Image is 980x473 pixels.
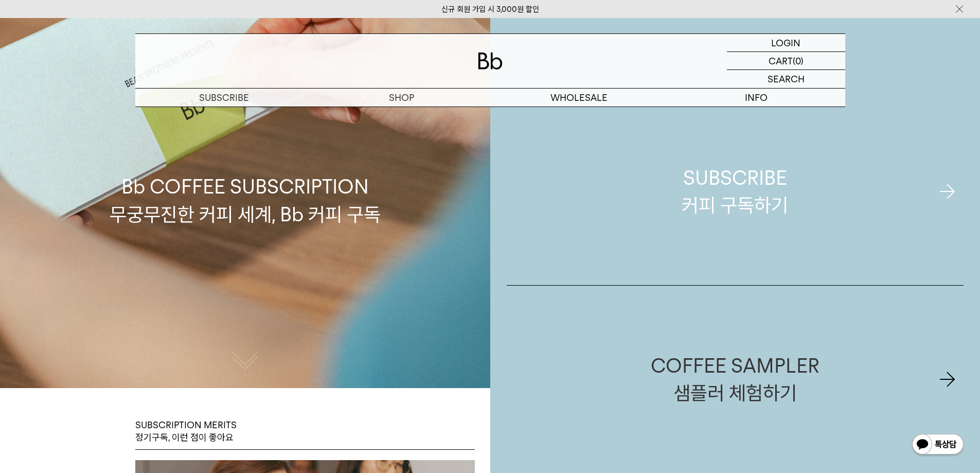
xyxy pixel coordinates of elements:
[682,164,788,219] div: SUBSCRIBE 커피 구독하기
[313,89,490,107] a: SHOP
[490,89,668,107] p: WHOLESALE
[478,52,503,69] img: 로고
[110,75,381,227] p: Bb COFFEE SUBSCRIPTION 무궁무진한 커피 세계, Bb 커피 구독
[441,5,539,14] a: 신규 회원 가입 시 3,000원 할인
[651,352,819,407] div: COFFEE SAMPLER 샘플러 체험하기
[727,52,845,70] a: CART (0)
[911,433,965,458] img: 카카오톡 채널 1:1 채팅 버튼
[769,52,793,69] p: CART
[135,419,237,444] p: SUBSCRIPTION MERITS 정기구독, 이런 점이 좋아요
[727,34,845,52] a: LOGIN
[768,70,805,88] p: SEARCH
[793,52,804,69] p: (0)
[135,89,313,107] a: SUBSCRIBE
[668,89,845,107] p: INFO
[771,34,800,51] p: LOGIN
[507,98,964,285] a: SUBSCRIBE커피 구독하기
